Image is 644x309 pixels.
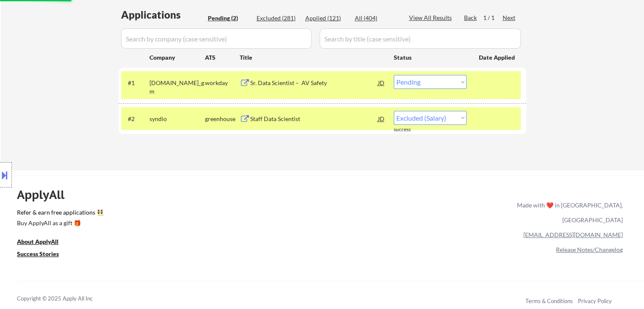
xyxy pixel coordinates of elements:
div: 1 / 1 [483,14,503,22]
div: Staff Data Scientist [250,115,378,123]
div: Applications [121,10,205,20]
div: Next [503,14,516,22]
div: JD [377,111,386,126]
a: [EMAIL_ADDRESS][DOMAIN_NAME] [523,231,623,238]
div: Applied (121) [305,14,348,22]
div: [DOMAIN_NAME]_gm [149,79,205,95]
div: Copyright © 2025 Apply All Inc [17,295,114,303]
div: Status [394,50,467,65]
div: Pending (2) [208,14,250,22]
input: Search by title (case sensitive) [320,28,521,49]
div: JD [377,75,386,90]
input: Search by company (case sensitive) [121,28,312,49]
div: ATS [205,53,240,62]
div: Excluded (281) [257,14,299,22]
div: workday [205,79,240,87]
div: All (404) [355,14,397,22]
div: Company [149,53,205,62]
div: View All Results [409,14,454,22]
a: Refer & earn free applications 👯‍♀️ [17,210,340,218]
div: Sr. Data Scientist – AV Safety [250,79,378,87]
div: Back [464,14,478,22]
div: success [394,126,428,133]
div: Title [240,53,386,62]
div: Date Applied [479,53,516,62]
div: Made with ❤️ in [GEOGRAPHIC_DATA], [GEOGRAPHIC_DATA] [514,198,623,227]
a: Terms & Conditions [525,298,573,304]
div: greenhouse [205,115,240,123]
a: Privacy Policy [578,298,612,304]
div: syndio [149,115,205,123]
a: Release Notes/Changelog [556,246,623,253]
